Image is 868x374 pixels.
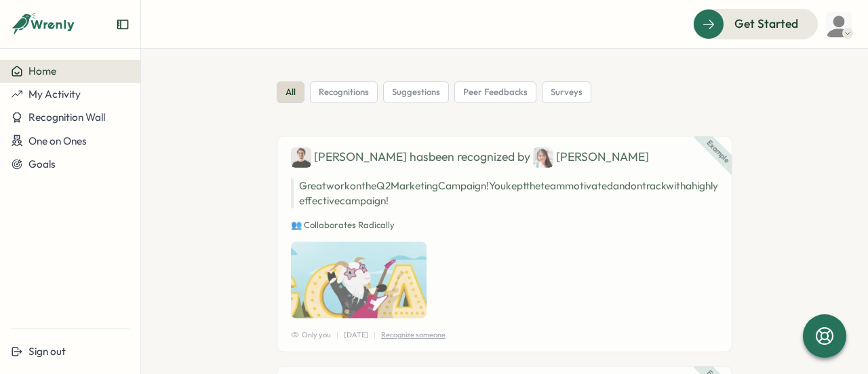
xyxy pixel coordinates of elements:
p: Recognize someone [381,329,446,341]
span: Home [28,64,56,77]
span: recognitions [319,86,369,98]
p: | [374,329,376,341]
span: One on Ones [28,134,87,147]
p: 👥 Collaborates Radically [291,219,718,231]
button: Get Started [693,9,818,39]
span: suggestions [392,86,440,98]
div: [PERSON_NAME] has been recognized by [291,147,718,168]
span: Goals [28,157,56,170]
span: peer feedbacks [463,86,528,98]
img: Recognition Image [291,242,427,318]
span: Sign out [28,345,66,358]
p: [DATE] [344,329,368,341]
span: Only you [291,329,331,341]
span: surveys [551,86,583,98]
img: Ben [291,147,311,168]
p: | [336,329,338,341]
p: Great work on the Q2 Marketing Campaign! You kept the team motivated and on track with a highly e... [291,179,718,208]
span: Get Started [734,15,798,33]
img: Şevval Murat [826,12,852,37]
span: all [285,86,296,98]
span: Recognition Wall [28,111,105,124]
div: [PERSON_NAME] [533,147,649,168]
button: Expand sidebar [116,18,130,31]
img: Jane [533,147,553,168]
span: My Activity [28,88,81,100]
